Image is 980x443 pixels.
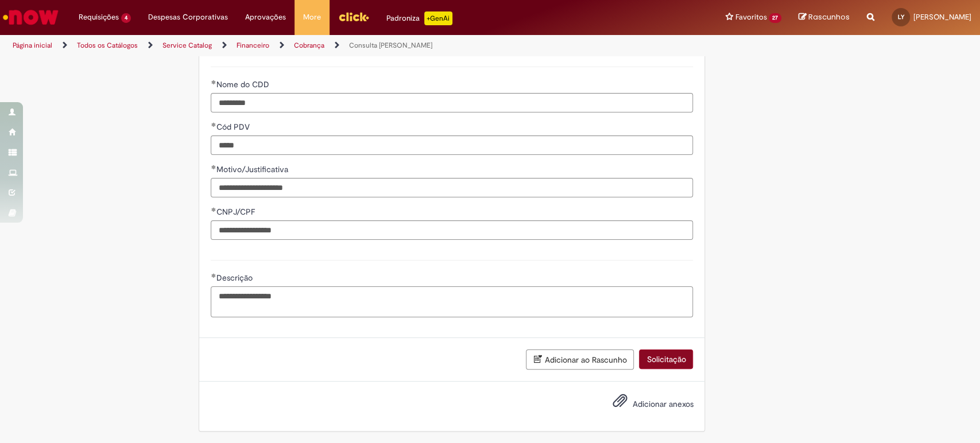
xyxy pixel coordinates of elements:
span: Descrição [216,273,254,283]
input: Cód PDV [211,135,693,155]
span: 4 [121,13,131,23]
a: Página inicial [13,41,52,50]
span: 27 [769,13,781,23]
span: Despesas Corporativas [148,11,228,23]
span: Requisições [79,11,119,23]
img: ServiceNow [1,6,60,29]
img: click_logo_yellow_360x200.png [338,8,369,25]
button: Adicionar anexos [609,390,630,417]
a: Todos os Catálogos [77,41,138,50]
input: CNPJ/CPF [211,220,693,240]
a: Rascunhos [799,12,850,23]
span: Adicionar anexos [632,399,693,409]
ul: Trilhas de página [9,35,645,56]
button: Adicionar ao Rascunho [526,349,634,370]
input: Motivo/Justificativa [211,178,693,197]
span: Obrigatório Preenchido [211,273,216,278]
span: Aprovações [245,11,286,23]
span: Motivo/Justificativa [216,164,290,174]
a: Financeiro [237,41,269,50]
textarea: Descrição [211,286,693,317]
span: Obrigatório Preenchido [211,207,216,212]
span: Obrigatório Preenchido [211,80,216,84]
span: LY [898,13,904,21]
span: More [303,11,321,23]
span: Nome do CDD [216,79,271,90]
span: Cód PDV [216,122,251,132]
span: CNPJ/CPF [216,207,257,217]
div: Padroniza [386,11,452,25]
a: Service Catalog [162,41,212,50]
span: Rascunhos [808,11,850,22]
a: Consulta [PERSON_NAME] [349,41,432,50]
a: Cobrança [294,41,324,50]
span: Obrigatório Preenchido [211,122,216,127]
span: [PERSON_NAME] [913,12,971,22]
button: Solicitação [639,349,693,369]
span: Favoritos [735,11,766,23]
span: Obrigatório Preenchido [211,165,216,169]
input: Nome do CDD [211,93,693,112]
p: +GenAi [424,11,452,25]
